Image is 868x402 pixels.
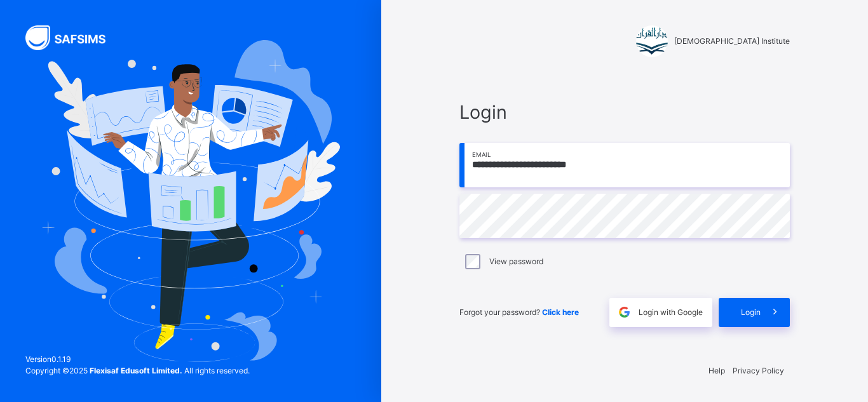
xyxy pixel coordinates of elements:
img: SAFSIMS Logo [25,25,121,50]
img: Hero Image [41,40,341,361]
a: Help [709,366,725,375]
a: Privacy Policy [733,366,784,375]
span: Forgot your password? [459,307,579,317]
label: View password [489,256,543,267]
img: google.396cfc9801f0270233282035f929180a.svg [617,305,632,319]
span: Login with Google [639,307,703,318]
a: Click here [542,307,579,317]
span: Copyright © 2025 All rights reserved. [25,366,250,375]
span: Login [459,98,790,126]
span: Login [741,307,761,318]
strong: Flexisaf Edusoft Limited. [90,366,182,375]
span: Version 0.1.19 [25,354,250,365]
span: [DEMOGRAPHIC_DATA] Institute [674,36,790,47]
